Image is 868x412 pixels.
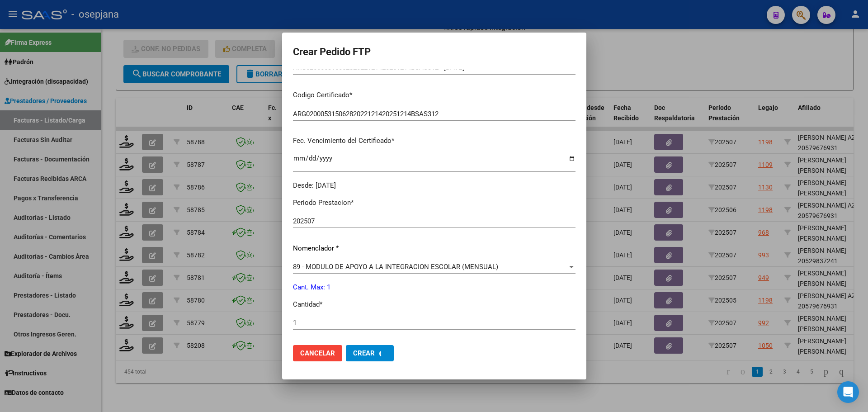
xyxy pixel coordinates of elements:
[293,136,576,146] p: Fec. Vencimiento del Certificado
[353,349,375,357] span: Crear
[293,180,576,191] div: Desde: [DATE]
[293,263,498,271] span: 89 - MODULO DE APOYO A LA INTEGRACION ESCOLAR (MENSUAL)
[293,198,576,208] p: Periodo Prestacion
[293,243,576,254] p: Nomenclador *
[293,43,576,61] h2: Crear Pedido FTP
[346,345,394,361] button: Crear
[300,349,335,357] span: Cancelar
[293,90,576,100] p: Codigo Certificado
[293,345,342,361] button: Cancelar
[293,282,576,293] p: Cant. Max: 1
[837,381,859,403] div: Open Intercom Messenger
[293,299,576,310] p: Cantidad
